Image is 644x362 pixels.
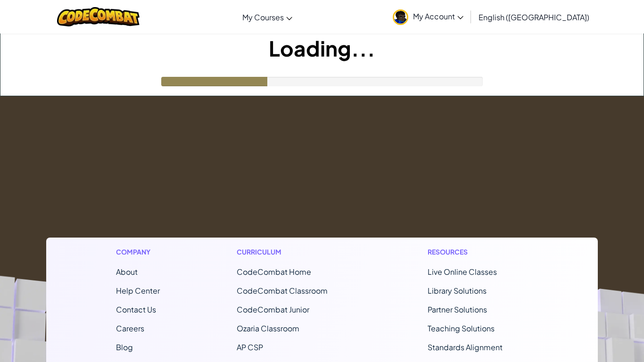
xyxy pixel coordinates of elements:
h1: Company [116,247,160,257]
a: CodeCombat Junior [237,304,309,314]
span: My Account [413,11,463,21]
a: Help Center [116,286,160,296]
span: My Courses [242,12,284,22]
span: English ([GEOGRAPHIC_DATA]) [479,12,589,22]
a: AP CSP [237,342,263,352]
a: Standards Alignment [428,342,503,352]
a: English ([GEOGRAPHIC_DATA]) [474,4,594,30]
h1: Resources [428,247,528,257]
a: My Courses [238,4,297,30]
span: CodeCombat Home [237,267,311,277]
a: Library Solutions [428,286,487,296]
a: Ozaria Classroom [237,323,299,333]
img: avatar [393,9,408,25]
span: Contact Us [116,304,156,314]
a: About [116,267,138,277]
a: Careers [116,323,144,333]
h1: Curriculum [237,247,351,257]
h1: Loading... [0,33,644,63]
a: Teaching Solutions [428,323,495,333]
a: CodeCombat Classroom [237,286,328,296]
a: Live Online Classes [428,267,497,277]
a: My Account [388,2,468,32]
img: CodeCombat logo [57,7,140,26]
a: Blog [116,342,133,352]
a: Partner Solutions [428,304,487,314]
